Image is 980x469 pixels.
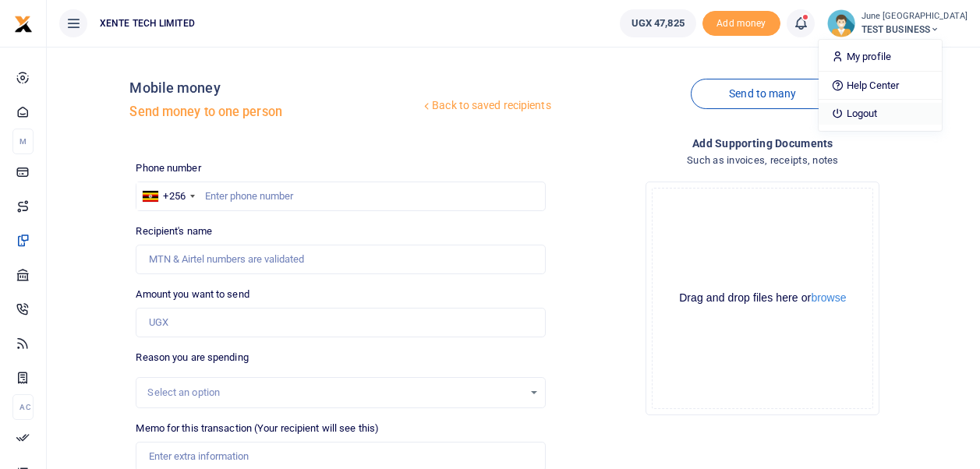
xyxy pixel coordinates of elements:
input: MTN & Airtel numbers are validated [136,245,545,274]
h4: Mobile money [129,79,420,97]
h4: Such as invoices, receipts, notes [558,152,968,169]
h4: Add supporting Documents [558,135,968,152]
span: TEST BUSINESS [861,23,968,37]
label: Reason you are spending [136,350,248,365]
a: Logout [819,103,942,125]
a: profile-user June [GEOGRAPHIC_DATA] TEST BUSINESS [827,9,968,37]
a: Add money [702,16,780,28]
span: XENTE TECH LIMITED [94,16,201,30]
input: Enter phone number [136,182,545,211]
div: Drag and drop files here or [653,291,872,305]
input: UGX [136,308,545,337]
div: Select an option [147,385,522,400]
label: Phone number [136,160,200,176]
a: Back to saved recipients [420,92,552,120]
div: File Uploader [646,182,879,415]
label: Memo for this transaction (Your recipient will see this) [136,421,379,436]
span: Add money [702,11,780,37]
li: Ac [12,394,34,420]
h5: Send money to one person [129,104,420,120]
a: UGX 47,825 [620,9,696,37]
a: logo-small logo-large logo-large [14,17,33,29]
img: profile-user [827,9,855,37]
li: Wallet ballance [614,9,702,37]
img: logo-small [14,15,33,33]
li: M [12,129,34,154]
label: Amount you want to send [136,287,249,302]
button: browse [811,292,846,303]
a: Send to many [691,79,834,109]
a: Help Center [819,75,942,97]
div: +256 [163,189,185,204]
li: Toup your wallet [702,11,780,37]
div: Uganda: +256 [136,182,199,210]
span: UGX 47,825 [632,16,685,31]
a: My profile [819,46,942,68]
label: Recipient's name [136,224,212,239]
small: June [GEOGRAPHIC_DATA] [861,10,968,23]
